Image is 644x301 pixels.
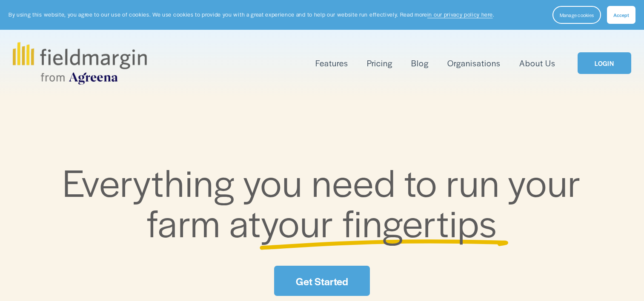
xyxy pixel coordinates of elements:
[315,57,348,69] span: Features
[578,52,631,74] a: LOGIN
[9,11,494,19] p: By using this website, you agree to our use of cookies. We use cookies to provide you with a grea...
[274,266,369,296] a: Get Started
[560,11,594,18] span: Manage cookies
[411,56,429,70] a: Blog
[427,11,493,18] a: in our privacy policy here
[261,195,497,248] span: your fingertips
[367,56,392,70] a: Pricing
[552,6,601,24] button: Manage cookies
[607,6,635,24] button: Accept
[519,56,555,70] a: About Us
[13,42,146,85] img: fieldmargin.com
[613,11,629,18] span: Accept
[447,56,501,70] a: Organisations
[63,155,590,249] span: Everything you need to run your farm at
[315,56,348,70] a: folder dropdown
